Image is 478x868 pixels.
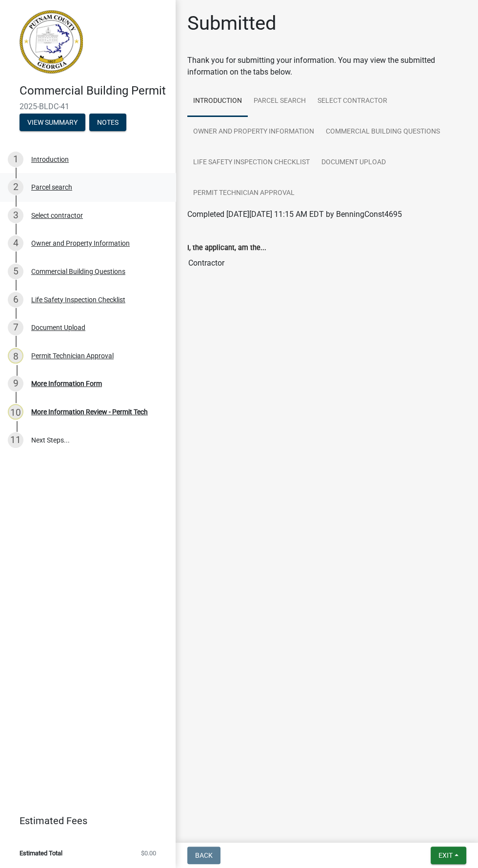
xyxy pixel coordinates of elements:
a: Parcel search [248,86,312,117]
a: Permit Technician Approval [187,178,300,209]
div: 9 [8,376,23,391]
div: 2 [8,179,23,195]
button: View Summary [20,114,85,131]
div: 5 [8,264,23,279]
div: More Information Form [31,380,102,387]
a: Owner and Property Information [187,116,320,148]
div: Document Upload [31,324,85,331]
a: Commercial Building Questions [320,116,446,148]
div: Thank you for submitting your information. You may view the submitted information on the tabs below. [187,55,466,78]
span: Completed [DATE][DATE] 11:15 AM EDT by BenningConst4695 [187,210,402,219]
div: 11 [8,432,23,448]
div: Life Safety Inspection Checklist [31,296,125,303]
wm-modal-confirm: Notes [89,119,126,127]
h4: Commercial Building Permit [20,84,168,98]
div: More Information Review - Permit Tech [31,408,148,415]
div: Permit Technician Approval [31,352,114,359]
a: Select contractor [312,86,393,117]
span: Exit [438,851,453,859]
div: 6 [8,292,23,308]
a: Life Safety Inspection Checklist [187,147,316,178]
wm-modal-confirm: Summary [20,119,85,127]
div: 4 [8,235,23,251]
div: Parcel search [31,184,72,191]
span: 2025-BLDC-41 [20,102,156,111]
span: $0.00 [141,850,156,856]
a: Introduction [187,86,248,117]
div: 10 [8,404,23,420]
a: Estimated Fees [8,811,160,830]
span: Estimated Total [20,850,62,856]
div: Commercial Building Questions [31,268,125,275]
div: Owner and Property Information [31,240,130,247]
label: I, the applicant, am the... [187,245,266,251]
span: Back [195,851,213,859]
div: 1 [8,152,23,167]
div: 8 [8,348,23,364]
div: Introduction [31,156,69,163]
a: Document Upload [316,147,392,178]
button: Back [187,847,220,864]
div: Select contractor [31,212,83,219]
button: Notes [89,114,126,131]
img: Putnam County, Georgia [20,10,83,74]
div: 7 [8,320,23,335]
button: Exit [431,847,466,864]
div: 3 [8,208,23,223]
h1: Submitted [187,12,277,35]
